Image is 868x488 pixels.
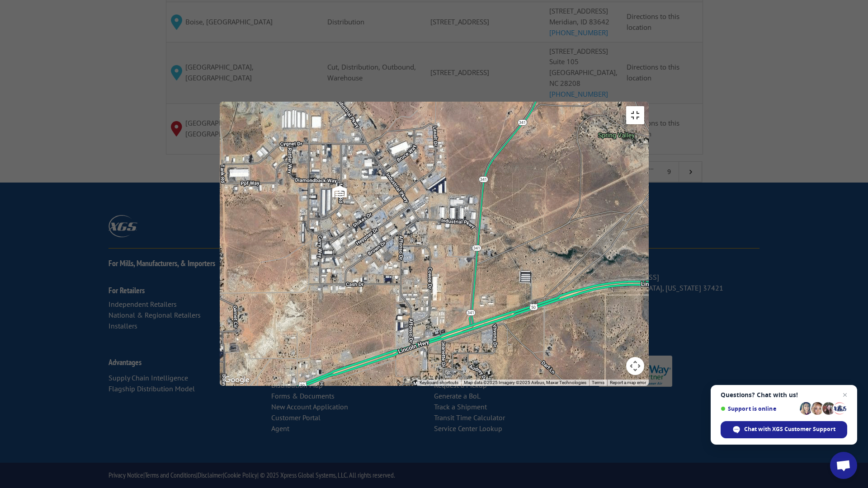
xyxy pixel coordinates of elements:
div: Chat with XGS Customer Support [721,421,847,438]
span: Questions? Chat with us! [721,391,847,399]
div: Open chat [830,452,857,479]
span: Close chat [840,389,850,400]
span: Chat with XGS Customer Support [744,425,835,433]
img: svg%3E [332,184,346,199]
span: Support is online [721,405,797,412]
